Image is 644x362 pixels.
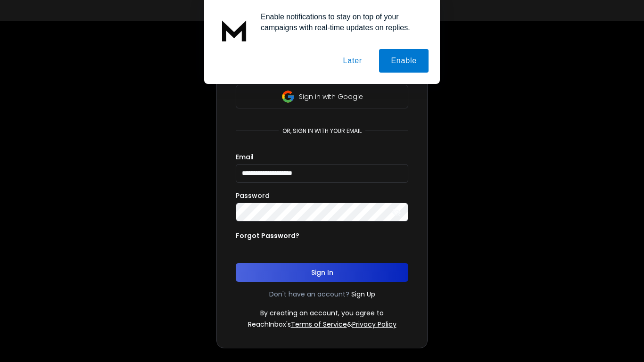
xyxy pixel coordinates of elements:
[291,320,347,329] a: Terms of Service
[331,49,373,73] button: Later
[248,320,396,329] p: ReachInbox's &
[352,320,396,329] a: Privacy Policy
[379,49,429,73] button: Enable
[299,92,363,101] p: Sign in with Google
[236,231,299,240] p: Forgot Password?
[351,289,375,299] a: Sign Up
[279,127,365,135] p: or, sign in with your email
[236,154,254,160] label: Email
[236,85,408,108] button: Sign in with Google
[269,289,349,299] p: Don't have an account?
[253,11,429,33] div: Enable notifications to stay on top of your campaigns with real-time updates on replies.
[236,192,270,199] label: Password
[215,11,253,49] img: notification icon
[260,308,384,318] p: By creating an account, you agree to
[236,263,408,282] button: Sign In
